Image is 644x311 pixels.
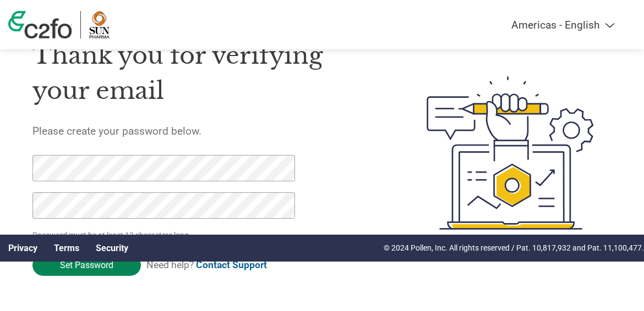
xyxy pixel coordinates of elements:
[54,243,79,253] a: Terms
[409,22,612,284] img: create-password
[384,242,644,254] p: © 2024 Pollen, Inc. All rights reserved / Pat. 10,817,932 and Pat. 11,100,477.
[32,230,297,241] p: Password must be at least 12 characters long
[89,11,110,38] img: Sun Pharma
[8,243,37,253] a: Privacy
[32,254,141,276] input: Set Password
[8,11,72,38] img: c2fo logo
[196,259,267,270] a: Contact Support
[146,259,267,270] span: Need help?
[96,243,128,253] a: Security
[32,125,380,137] h5: Please create your password below.
[32,38,380,109] h1: Thank you for verifying your email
